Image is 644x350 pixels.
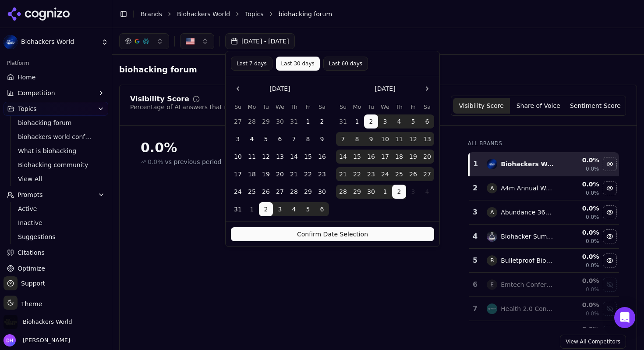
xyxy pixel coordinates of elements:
button: Open user button [4,334,70,346]
span: Inactive [18,218,94,227]
button: Competition [4,86,108,100]
button: Sunday, August 24th, 2025 [231,185,245,199]
button: Saturday, August 2nd, 2025 [315,114,329,129]
button: Show health 2.0 conference data [603,302,617,316]
th: Tuesday [259,103,273,111]
span: 0.0% [586,165,599,172]
button: Go to the Previous Month [231,82,245,96]
button: Thursday, August 28th, 2025 [287,185,301,199]
tr: 7health 2.0 conferenceHealth 2.0 Conference0.0%0.0%Show health 2.0 conference data [469,297,619,321]
button: Last 7 days [231,57,272,71]
button: Wednesday, August 13th, 2025 [273,150,287,164]
button: Monday, August 4th, 2025 [245,132,259,146]
div: 2 [472,183,478,193]
span: B [487,255,497,266]
button: Saturday, September 6th, 2025, selected [315,202,329,216]
span: Theme [18,300,42,307]
a: Inactive [14,217,98,229]
span: View All [18,175,94,183]
button: Thursday, August 21st, 2025 [287,167,301,181]
span: biohacking forum [18,118,94,127]
span: A [487,183,497,193]
a: Optimize [4,261,108,275]
div: 0.0% [141,140,450,156]
div: A4m Annual World Congress [501,184,554,193]
button: Thursday, July 31st, 2025 [287,114,301,129]
button: Wednesday, September 17th, 2025, selected [378,150,392,164]
button: Saturday, September 13th, 2025, selected [420,132,434,146]
div: Abundance 360 Summit [501,208,554,217]
button: Sunday, September 7th, 2025, selected [336,132,350,146]
nav: breadcrumb [141,10,619,18]
div: 0.0 % [561,276,599,285]
button: Friday, August 22nd, 2025 [301,167,315,181]
th: Wednesday [378,103,392,111]
button: Open organization switcher [4,315,72,329]
button: Wednesday, October 1st, 2025, selected [378,185,392,199]
button: Monday, July 28th, 2025 [245,114,259,129]
span: Active [18,204,94,213]
button: Show health optimization summit data [603,326,617,340]
tr: 2AA4m Annual World Congress0.0%0.0%Hide a4m annual world congress data [469,176,619,200]
th: Sunday [336,103,350,111]
button: Today, Thursday, October 2nd, 2025, selected [392,185,406,199]
button: Saturday, August 16th, 2025 [315,150,329,164]
span: 0.0% [586,189,599,196]
button: Topics [4,102,108,116]
div: Visibility Score [130,96,189,103]
span: 0.0% [586,214,599,221]
button: Wednesday, July 30th, 2025 [273,114,287,129]
div: 7 [472,304,478,314]
button: Monday, September 8th, 2025, selected [350,132,364,146]
span: 0.0% [148,157,163,166]
button: Tuesday, July 29th, 2025 [259,114,273,129]
button: Wednesday, September 3rd, 2025, selected [378,114,392,129]
span: Optimize [18,264,45,273]
a: View All [14,173,98,185]
th: Friday [301,103,315,111]
button: Wednesday, August 20th, 2025 [273,167,287,181]
button: Wednesday, August 27th, 2025 [273,185,287,199]
div: Percentage of AI answers that mention your brand [130,103,285,111]
img: Biohackers World [4,35,18,49]
button: Wednesday, September 10th, 2025, selected [378,132,392,146]
button: Sunday, September 14th, 2025, selected [336,150,350,164]
button: Monday, September 15th, 2025, selected [350,150,364,164]
button: Friday, September 26th, 2025, selected [406,167,420,181]
button: Thursday, September 11th, 2025, selected [392,132,406,146]
div: 0.0 % [561,180,599,189]
th: Saturday [315,103,329,111]
button: Tuesday, September 2nd, 2025, selected [364,114,378,129]
table: September 2025 [336,103,434,199]
tr: 4biohacker summitBiohacker Summit0.0%0.0%Hide biohacker summit data [469,225,619,249]
button: Visibility Score [453,98,510,114]
span: [PERSON_NAME] [19,336,70,344]
div: Bulletproof Biohacking Conference [501,256,554,265]
button: Tuesday, September 23rd, 2025, selected [364,167,378,181]
button: Saturday, August 30th, 2025 [315,185,329,199]
button: Tuesday, August 5th, 2025 [259,132,273,146]
a: biohacking forum [14,117,98,129]
div: 0.0 % [561,252,599,261]
button: Sunday, September 21st, 2025, selected [336,167,350,181]
button: Share of Voice [510,98,567,114]
button: Saturday, September 27th, 2025, selected [420,167,434,181]
span: Competition [18,89,55,97]
span: Biohackers World [21,38,98,46]
button: Friday, September 12th, 2025, selected [406,132,420,146]
div: 5 [472,255,478,266]
button: [DATE] - [DATE] [225,33,295,49]
img: biohackers world [487,159,497,169]
button: Sunday, September 28th, 2025, selected [336,185,350,199]
span: biohackers world conference [18,132,94,141]
button: Sunday, August 31st, 2025 [231,202,245,216]
button: Hide biohackers world data [603,157,617,171]
div: 6 [472,279,478,290]
div: 0.0 % [561,156,599,164]
th: Sunday [231,103,245,111]
button: Thursday, September 18th, 2025, selected [392,150,406,164]
th: Wednesday [273,103,287,111]
span: Home [18,73,35,82]
tr: 6EEmtech Conference0.0%0.0%Show emtech conference data [469,273,619,297]
div: 0.0 % [561,204,599,213]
